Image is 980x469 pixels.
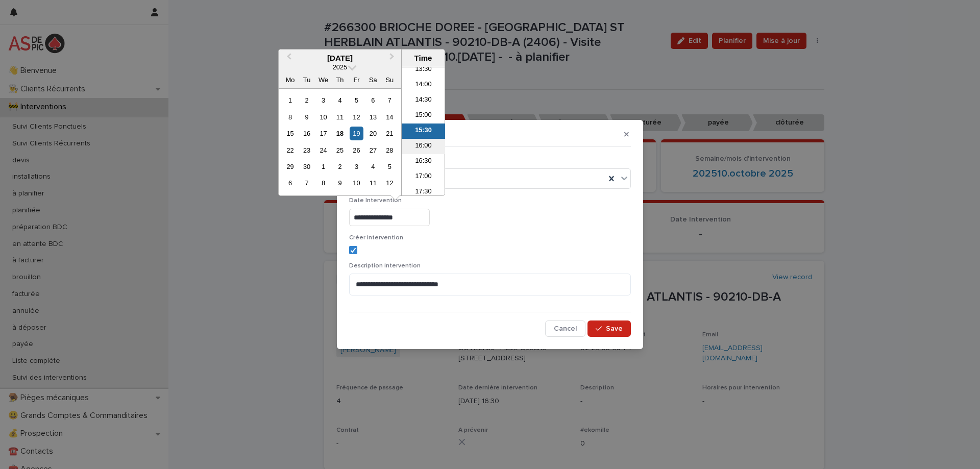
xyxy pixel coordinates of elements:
[383,73,397,87] div: Su
[279,54,401,63] div: [DATE]
[350,73,363,87] div: Fr
[402,78,445,93] li: 14:00
[402,154,445,169] li: 16:30
[300,73,313,87] div: Tu
[554,325,577,332] span: Cancel
[300,127,313,140] div: Choose Tuesday, 16 September 2025
[385,51,401,67] button: Next Month
[300,143,313,157] div: Choose Tuesday, 23 September 2025
[350,93,363,107] div: Choose Friday, 5 September 2025
[366,93,380,107] div: Choose Saturday, 6 September 2025
[350,176,363,190] div: Choose Friday, 10 October 2025
[316,176,330,190] div: Choose Wednesday, 8 October 2025
[402,139,445,154] li: 16:00
[283,160,297,174] div: Choose Monday, 29 September 2025
[316,93,330,107] div: Choose Wednesday, 3 September 2025
[366,127,380,140] div: Choose Saturday, 20 September 2025
[402,93,445,108] li: 14:30
[366,110,380,124] div: Choose Saturday, 13 September 2025
[383,110,397,124] div: Choose Sunday, 14 September 2025
[316,160,330,174] div: Choose Wednesday, 1 October 2025
[316,143,330,157] div: Choose Wednesday, 24 September 2025
[283,143,297,157] div: Choose Monday, 22 September 2025
[383,160,397,174] div: Choose Sunday, 5 October 2025
[333,143,347,157] div: Choose Thursday, 25 September 2025
[402,124,445,139] li: 15:30
[333,63,347,71] span: 2025
[333,73,347,87] div: Th
[300,93,313,107] div: Choose Tuesday, 2 September 2025
[402,169,445,185] li: 17:00
[283,93,297,107] div: Choose Monday, 1 September 2025
[283,127,297,140] div: Choose Monday, 15 September 2025
[366,160,380,174] div: Choose Saturday, 4 October 2025
[316,127,330,140] div: Choose Wednesday, 17 September 2025
[316,73,330,87] div: We
[333,127,347,140] div: Choose Thursday, 18 September 2025
[366,176,380,190] div: Choose Saturday, 11 October 2025
[316,110,330,124] div: Choose Wednesday, 10 September 2025
[606,325,623,332] span: Save
[350,160,363,174] div: Choose Friday, 3 October 2025
[404,54,442,63] div: Time
[349,235,403,241] span: Créer intervention
[383,127,397,140] div: Choose Sunday, 21 September 2025
[283,110,297,124] div: Choose Monday, 8 September 2025
[402,108,445,124] li: 15:00
[350,127,363,140] div: Choose Friday, 19 September 2025
[350,110,363,124] div: Choose Friday, 12 September 2025
[333,110,347,124] div: Choose Thursday, 11 September 2025
[283,176,297,190] div: Choose Monday, 6 October 2025
[333,93,347,107] div: Choose Thursday, 4 September 2025
[350,143,363,157] div: Choose Friday, 26 September 2025
[333,176,347,190] div: Choose Thursday, 9 October 2025
[349,263,421,269] span: Description intervention
[300,176,313,190] div: Choose Tuesday, 7 October 2025
[383,176,397,190] div: Choose Sunday, 12 October 2025
[333,160,347,174] div: Choose Thursday, 2 October 2025
[383,93,397,107] div: Choose Sunday, 7 September 2025
[283,73,297,87] div: Mo
[383,143,397,157] div: Choose Sunday, 28 September 2025
[402,62,445,78] li: 13:30
[587,320,631,337] button: Save
[300,160,313,174] div: Choose Tuesday, 30 September 2025
[366,143,380,157] div: Choose Saturday, 27 September 2025
[300,110,313,124] div: Choose Tuesday, 9 September 2025
[282,92,398,191] div: month 2025-09
[366,73,380,87] div: Sa
[280,51,296,67] button: Previous Month
[402,185,445,200] li: 17:30
[545,320,585,337] button: Cancel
